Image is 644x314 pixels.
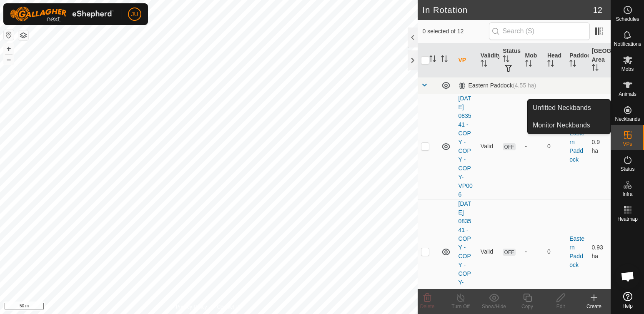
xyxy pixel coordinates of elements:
[522,43,544,77] th: Mob
[589,43,611,77] th: [GEOGRAPHIC_DATA] Area
[441,57,448,63] p-sorticon: Activate to sort
[593,4,602,16] span: 12
[528,117,610,134] a: Monitor Neckbands
[477,43,499,77] th: Validity
[525,61,532,68] p-sorticon: Activate to sort
[544,199,566,304] td: 0
[617,217,638,222] span: Heatmap
[533,120,590,130] span: Monitor Neckbands
[477,303,511,310] div: Show/Hide
[4,44,14,54] button: +
[131,10,138,19] span: JU
[623,142,632,147] span: VPs
[589,199,611,304] td: 0.93 ha
[481,61,487,68] p-sorticon: Activate to sort
[622,304,633,309] span: Help
[611,289,644,312] a: Help
[477,199,499,304] td: Valid
[569,130,584,163] a: Eastern Paddock
[620,167,634,172] span: Status
[455,43,477,77] th: VP
[544,303,577,310] div: Edit
[525,247,541,256] div: -
[503,143,515,150] span: OFF
[615,117,640,122] span: Neckbands
[420,304,435,309] span: Delete
[429,57,436,63] p-sorticon: Activate to sort
[525,142,541,151] div: -
[577,303,611,310] div: Create
[444,303,477,310] div: Turn Off
[547,61,554,68] p-sorticon: Activate to sort
[459,95,473,198] a: [DATE] 083541 - COPY - COPY - COPY-VP006
[423,5,593,15] h2: In Rotation
[4,55,14,65] button: –
[533,103,591,113] span: Unfitted Neckbands
[614,42,641,47] span: Notifications
[503,57,509,63] p-sorticon: Activate to sort
[569,235,584,268] a: Eastern Paddock
[217,303,241,311] a: Contact Us
[566,43,588,77] th: Paddock
[499,43,521,77] th: Status
[4,30,14,40] button: Reset Map
[621,67,634,72] span: Mobs
[489,22,590,40] input: Search (S)
[615,264,640,289] a: Open chat
[528,100,610,116] a: Unfitted Neckbands
[511,303,544,310] div: Copy
[459,82,536,89] div: Eastern Paddock
[513,82,536,89] span: (4.55 ha)
[477,94,499,199] td: Valid
[423,27,489,36] span: 0 selected of 12
[592,65,599,72] p-sorticon: Activate to sort
[619,92,636,97] span: Animals
[18,30,28,40] button: Map Layers
[503,249,515,256] span: OFF
[176,303,207,311] a: Privacy Policy
[544,43,566,77] th: Head
[589,94,611,199] td: 0.9 ha
[544,94,566,199] td: 0
[10,7,114,22] img: Gallagher Logo
[459,200,473,303] a: [DATE] 083541 - COPY - COPY - COPY-VP007
[622,192,632,197] span: Infra
[616,17,639,22] span: Schedules
[569,61,576,68] p-sorticon: Activate to sort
